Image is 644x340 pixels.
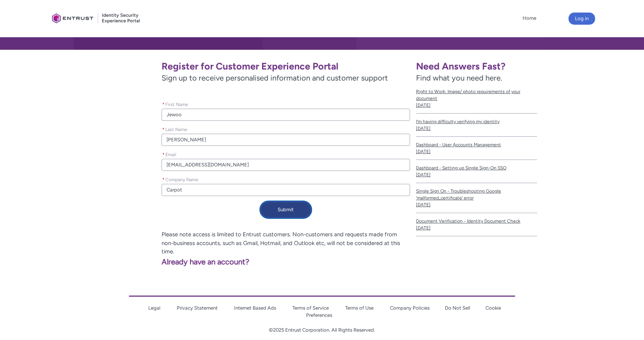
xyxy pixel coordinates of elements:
label: Last Name [162,125,190,133]
p: Please note access is limited to Entrust customers. Non-customers and requests made from non-busi... [55,230,410,256]
lightning-formatted-date-time: [DATE] [416,172,430,177]
label: First Name [162,100,191,108]
a: Dashboard - User Accounts Management[DATE] [416,137,537,160]
a: Already have an account? [55,257,249,266]
a: Terms of Use [345,305,374,311]
lightning-formatted-date-time: [DATE] [416,126,430,131]
a: Dashboard - Setting up Single Sign-On SSO[DATE] [416,160,537,183]
a: Do Not Sell [445,305,470,311]
a: Right to Work: Image/ photo requirements of your document[DATE] [416,84,537,114]
lightning-formatted-date-time: [DATE] [416,225,430,231]
label: Company Name [162,175,201,183]
label: Email [162,150,179,158]
a: Document Verification - Identity Document Check[DATE] [416,213,537,236]
a: Legal [148,305,160,311]
a: Company Policies [390,305,430,311]
a: Home [521,13,538,24]
a: Privacy Statement [177,305,218,311]
span: Dashboard - Setting up Single Sign-On SSO [416,164,537,171]
span: Right to Work: Image/ photo requirements of your document [416,88,537,102]
button: Log in [569,13,595,25]
span: Sign up to receive personalised information and customer support [162,72,410,84]
span: I’m having difficulty verifying my identity [416,118,537,125]
abbr: required [162,102,165,107]
button: Submit [260,201,311,218]
span: Dashboard - User Accounts Management [416,141,537,148]
span: Find what you need here. [416,73,502,82]
p: ©2025 Entrust Corporation. All Rights Reserved. [129,326,515,334]
lightning-formatted-date-time: [DATE] [416,149,430,154]
a: Single Sign On - Troubleshooting Google 'malformed_certificate' error[DATE] [416,183,537,213]
a: I’m having difficulty verifying my identity[DATE] [416,114,537,137]
abbr: required [162,127,165,132]
a: Terms of Service [292,305,329,311]
lightning-formatted-date-time: [DATE] [416,202,430,207]
a: Internet Based Ads [234,305,276,311]
h1: Register for Customer Experience Portal [162,60,410,72]
abbr: required [162,177,165,182]
abbr: required [162,152,165,157]
h1: Need Answers Fast? [416,60,537,72]
lightning-formatted-date-time: [DATE] [416,103,430,108]
span: Single Sign On - Troubleshooting Google 'malformed_certificate' error [416,188,537,201]
span: Document Verification - Identity Document Check [416,218,537,225]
